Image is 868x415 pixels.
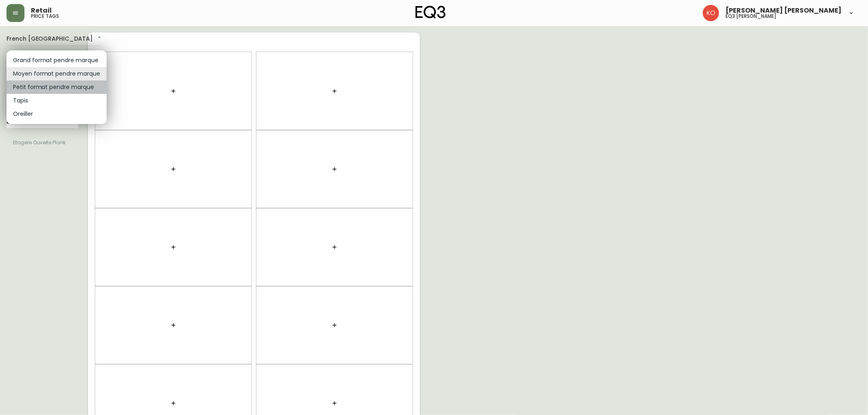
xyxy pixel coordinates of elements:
div: Palm Causeuse à accoudoirs standard [24,33,112,54]
li: Oreiller [7,107,107,121]
li: Moyen format pendre marque [7,67,107,80]
li: Petit format pendre marque [7,80,107,94]
li: Grand format pendre marque [7,54,107,67]
div: 88.5L × 41.25P × 33.75H [24,57,112,64]
li: Tapis [7,94,107,107]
